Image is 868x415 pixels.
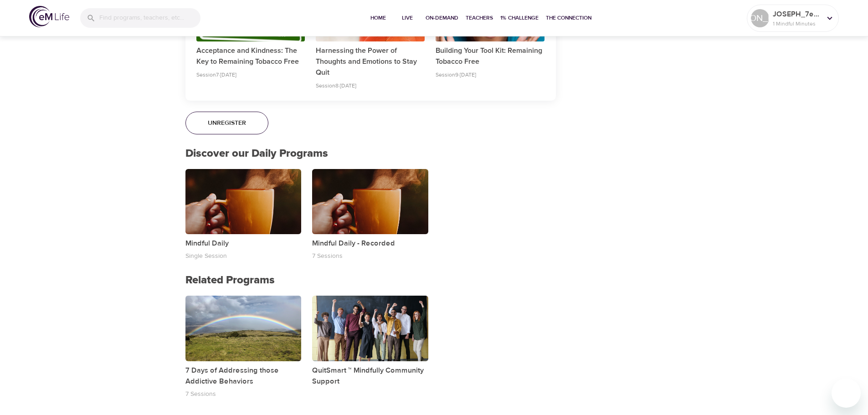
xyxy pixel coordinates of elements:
span: Unregister [208,118,246,129]
p: Session 7 · [DATE] [196,71,305,79]
p: 1 Mindful Minutes [773,20,821,28]
p: JOSEPH_7e03ed [773,9,821,20]
p: Discover our Daily Programs [185,145,556,162]
p: 7 Days of Addressing those Addictive Behaviors [185,365,302,387]
p: Single Session [185,252,227,260]
span: On-Demand [426,13,458,23]
span: Teachers [466,13,493,23]
p: Mindful Daily - Recorded [312,238,428,249]
input: Find programs, teachers, etc... [99,8,200,28]
p: Building Your Tool Kit: Remaining Tobacco Free [436,45,544,67]
span: The Connection [546,13,591,23]
div: [PERSON_NAME] [751,9,769,27]
p: Session 8 · [DATE] [316,82,425,90]
button: Unregister [185,112,268,134]
span: Home [367,13,389,23]
p: Related Programs [185,272,556,288]
img: logo [29,6,69,27]
iframe: Button to launch messaging window [832,379,861,408]
span: Live [396,13,418,23]
p: 7 Sessions [312,252,343,260]
p: Harnessing the Power of Thoughts and Emotions to Stay Quit [316,45,425,78]
p: 7 Sessions [185,390,216,398]
p: Session 9 · [DATE] [436,71,544,79]
p: Acceptance and Kindness: The Key to Remaining Tobacco Free [196,45,305,67]
span: 1% Challenge [500,13,539,23]
p: QuitSmart ™ Mindfully Community Support [312,365,428,387]
p: Mindful Daily [185,238,302,249]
